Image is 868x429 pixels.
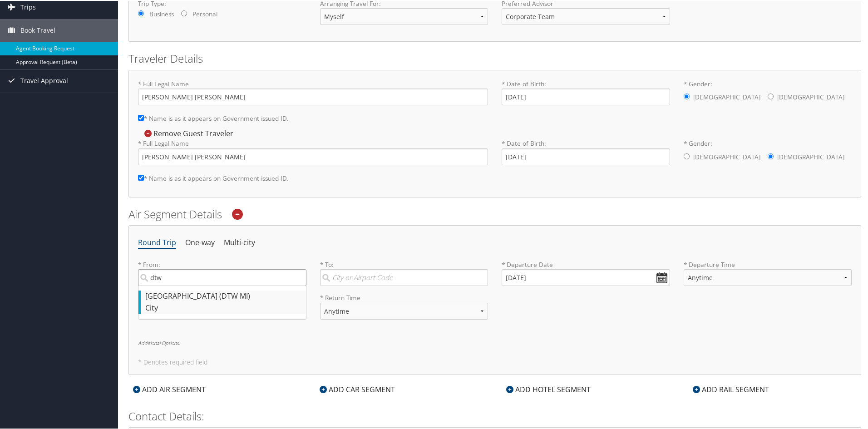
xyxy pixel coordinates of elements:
label: * Departure Time [684,259,852,292]
input: MM/DD/YYYY [502,268,670,285]
label: [DEMOGRAPHIC_DATA] [777,148,844,165]
input: [GEOGRAPHIC_DATA] (DTW MI)City [138,268,306,285]
div: ADD AIR SEGMENT [128,383,210,394]
label: * Return Time [320,292,488,301]
div: ADD CAR SEGMENT [315,383,399,394]
label: * Name is as it appears on Government issued ID. [138,109,289,126]
input: * Gender:[DEMOGRAPHIC_DATA][DEMOGRAPHIC_DATA] [768,93,774,99]
label: * Departure Date [502,259,670,268]
div: Remove Guest Traveler [138,128,238,138]
div: City [145,301,301,313]
label: [DEMOGRAPHIC_DATA] [693,88,760,105]
label: * Gender: [684,138,852,165]
li: One-way [185,234,215,250]
input: * Gender:[DEMOGRAPHIC_DATA][DEMOGRAPHIC_DATA] [684,93,690,99]
h2: Air Segment Details [128,206,861,221]
label: * Full Legal Name [138,138,488,164]
input: * Full Legal Name [138,88,488,104]
div: [GEOGRAPHIC_DATA] (DTW MI) [145,290,301,301]
label: Personal [192,9,217,18]
input: * Date of Birth: [502,148,670,164]
li: Multi-city [224,234,255,250]
h2: Contact Details: [128,408,861,423]
input: * Gender:[DEMOGRAPHIC_DATA][DEMOGRAPHIC_DATA] [768,153,774,158]
label: [DEMOGRAPHIC_DATA] [693,148,760,165]
label: [DEMOGRAPHIC_DATA] [777,88,844,105]
h2: Traveler Details [128,50,861,65]
input: * Name is as it appears on Government issued ID. [138,114,144,120]
label: * Full Legal Name [138,79,488,104]
input: * Date of Birth: [502,88,670,104]
label: * Name is as it appears on Government issued ID. [138,169,289,186]
h5: * Denotes required field [138,358,852,365]
input: City or Airport Code [320,268,488,285]
input: * Name is as it appears on Government issued ID. [138,174,144,180]
div: ADD HOTEL SEGMENT [502,383,595,394]
li: Round Trip [138,234,176,250]
h6: Additional Options: [138,340,852,345]
span: Book Travel [20,18,55,41]
input: * Full Legal Name [138,148,488,164]
select: * Departure Time [684,268,852,285]
label: * Gender: [684,79,852,106]
input: * Gender:[DEMOGRAPHIC_DATA][DEMOGRAPHIC_DATA] [684,153,690,158]
span: Travel Approval [20,69,68,91]
label: * From: [138,259,306,285]
label: * To: [320,259,488,285]
label: Business [149,9,174,18]
div: ADD RAIL SEGMENT [688,383,774,394]
label: * Date of Birth: [502,138,670,164]
label: * Date of Birth: [502,79,670,104]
